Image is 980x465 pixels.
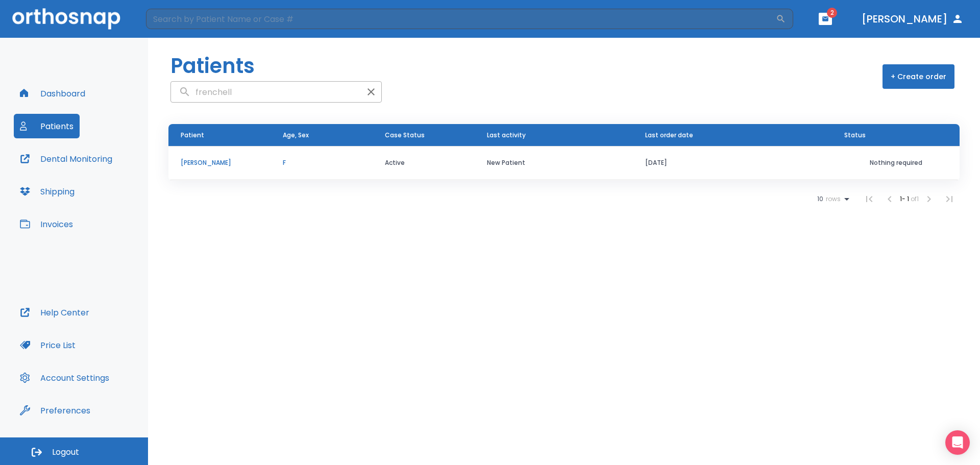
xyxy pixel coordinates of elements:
[645,131,693,140] span: Last order date
[844,131,866,140] span: Status
[945,430,970,455] div: Open Intercom Messenger
[14,114,80,138] button: Patients
[373,146,475,180] td: Active
[844,158,947,167] p: Nothing required
[883,64,954,89] button: + Create order
[911,194,919,203] span: of 1
[857,10,968,28] button: [PERSON_NAME]
[14,333,82,357] button: Price List
[146,9,776,29] input: Search by Patient Name or Case #
[633,146,832,180] td: [DATE]
[14,146,118,171] button: Dental Monitoring
[14,212,79,236] button: Invoices
[181,131,204,140] span: Patient
[900,194,911,203] span: 1 - 1
[283,131,309,140] span: Age, Sex
[475,146,633,180] td: New Patient
[181,158,258,167] p: [PERSON_NAME]
[171,82,361,102] input: search
[823,195,841,203] span: rows
[14,365,115,390] button: Account Settings
[52,447,79,458] span: Logout
[88,406,97,415] div: Tooltip anchor
[14,179,81,204] button: Shipping
[385,131,425,140] span: Case Status
[487,131,526,140] span: Last activity
[283,158,360,167] p: F
[12,8,120,29] img: Orthosnap
[14,81,91,106] button: Dashboard
[817,195,823,203] span: 10
[827,8,837,18] span: 2
[14,398,96,423] button: Preferences
[170,51,255,81] h1: Patients
[14,300,95,325] button: Help Center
